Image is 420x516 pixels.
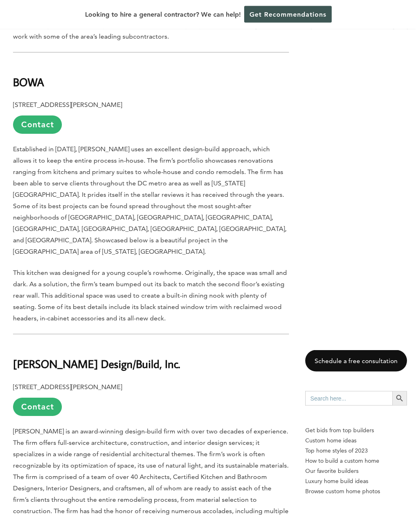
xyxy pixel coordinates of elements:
b: [STREET_ADDRESS][PERSON_NAME] [13,101,122,109]
a: Our favorite builders [305,466,407,476]
a: How to build a custom home [305,456,407,466]
a: Browse custom home photos [305,486,407,496]
b: BOWA [13,75,44,89]
b: [PERSON_NAME] Design/Build, Inc. [13,357,180,371]
p: Get bids from top builders [305,425,407,435]
a: Top home styles of 2023 [305,446,407,456]
a: Contact [13,116,62,134]
p: This kitchen was designed for a young couple’s rowhome. Originally, the space was small and dark.... [13,268,289,324]
input: Search here... [305,391,392,406]
a: Contact [13,398,62,416]
a: Schedule a free consultation [305,350,407,372]
svg: Search [395,394,404,403]
a: Luxury home build ideas [305,476,407,486]
span: Established in [DATE], [PERSON_NAME] uses an excellent design-build approach, which allows it to ... [13,146,287,256]
a: Get Recommendations [244,6,332,23]
b: [STREET_ADDRESS][PERSON_NAME] [13,383,122,391]
a: Custom home ideas [305,435,407,446]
